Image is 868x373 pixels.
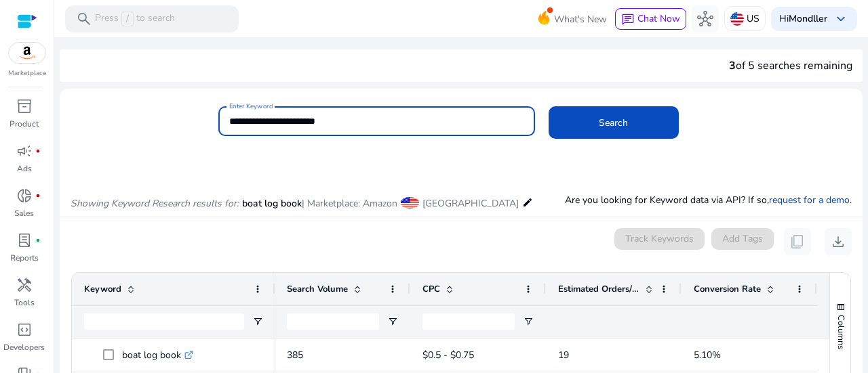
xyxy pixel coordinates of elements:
[252,316,263,327] button: Open Filter Menu
[3,341,45,353] p: Developers
[422,349,474,361] span: $0.5 - $0.75
[121,12,134,26] span: /
[730,12,744,26] img: us.svg
[35,238,41,243] span: fiber_manual_record
[747,7,759,30] p: US
[242,197,302,210] span: boat log book
[422,283,440,295] span: CPC
[287,313,379,330] input: Search Volume Filter Input
[16,143,33,159] span: campaign
[599,116,628,130] span: Search
[522,194,533,211] mat-icon: edit
[16,232,33,248] span: lab_profile
[422,197,519,210] span: [GEOGRAPHIC_DATA]
[84,283,121,295] span: Keyword
[825,228,852,255] button: download
[287,349,303,361] span: 385
[830,234,846,250] span: download
[697,11,713,27] span: hub
[833,11,849,27] span: keyboard_arrow_down
[554,7,607,31] span: What's New
[729,58,852,74] div: of 5 searches remaining
[35,193,41,198] span: fiber_manual_record
[769,194,850,206] a: request for a demo
[422,313,515,330] input: CPC Filter Input
[729,58,736,73] span: 3
[302,197,397,210] span: | Marketplace: Amazon
[523,316,534,327] button: Open Filter Menu
[565,193,852,207] p: Are you looking for Keyword data via API? If so, .
[692,5,719,32] button: hub
[76,11,92,27] span: search
[17,162,32,175] p: Ads
[558,283,639,295] span: Estimated Orders/Month
[71,197,239,210] i: Showing Keyword Research results for:
[637,12,680,25] span: Chat Now
[779,14,827,24] p: Hi
[694,349,721,361] span: 5.10%
[8,68,46,79] p: Marketplace
[229,102,273,111] mat-label: Enter Keyword
[14,207,34,219] p: Sales
[16,188,33,204] span: donut_small
[387,316,398,327] button: Open Filter Menu
[14,297,35,309] p: Tools
[10,252,39,264] p: Reports
[84,313,244,330] input: Keyword Filter Input
[549,106,679,139] button: Search
[16,98,33,114] span: inventory_2
[835,315,847,349] span: Columns
[95,12,175,26] p: Press to search
[9,43,45,63] img: amazon.svg
[558,349,569,361] span: 19
[789,12,827,25] b: Mondller
[694,283,761,295] span: Conversion Rate
[621,13,635,26] span: chat
[287,283,348,295] span: Search Volume
[16,277,33,293] span: handyman
[9,118,39,130] p: Product
[16,322,33,338] span: code_blocks
[615,8,686,30] button: chatChat Now
[122,341,193,369] p: boat log book
[35,148,41,154] span: fiber_manual_record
